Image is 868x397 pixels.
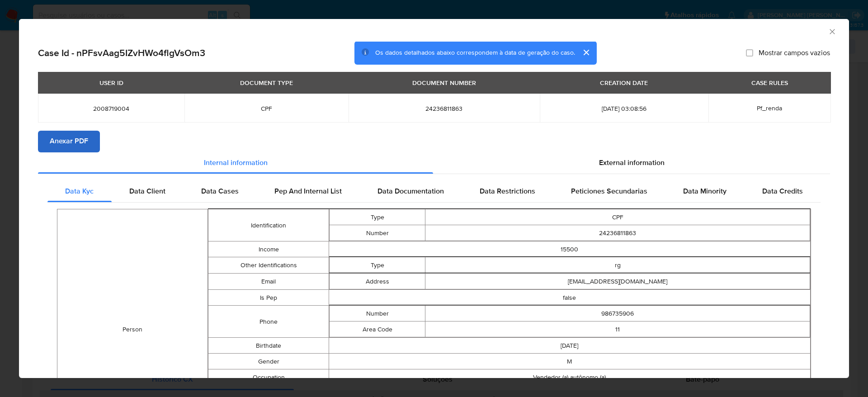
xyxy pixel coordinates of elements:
[49,104,174,113] span: 2008719004
[329,354,810,369] td: M
[762,186,803,197] span: Data Credits
[329,241,810,257] td: 15500
[19,19,849,378] div: closure-recommendation-modal
[757,104,782,113] span: Pf_renda
[599,158,665,168] span: External information
[195,104,337,113] span: CPF
[377,186,444,197] span: Data Documentation
[94,75,129,90] div: USER ID
[329,369,810,385] td: Vendedor (a) autônomo (a)
[65,186,94,197] span: Data Kyc
[208,338,329,354] td: Birthdate
[551,104,698,113] span: [DATE] 03:08:56
[683,186,726,197] span: Data Minority
[204,158,268,168] span: Internal information
[329,225,425,241] td: Number
[47,181,821,203] div: Detailed internal info
[425,306,810,321] td: 986735906
[828,27,836,35] button: Fechar a janela
[759,48,830,57] span: Mostrar campos vazios
[746,75,793,90] div: CASE RULES
[38,47,205,59] h2: Case Id - nPFsvAag5IZvHWo4flgVsOm3
[575,42,597,63] button: cerrar
[50,132,88,151] span: Anexar PDF
[208,369,329,385] td: Occupation
[746,49,753,57] input: Mostrar campos vazios
[480,186,535,197] span: Data Restrictions
[208,274,329,290] td: Email
[359,104,529,113] span: 24236811863
[329,257,425,273] td: Type
[425,225,810,241] td: 24236811863
[425,209,810,225] td: CPF
[375,48,575,57] span: Os dados detalhados abaixo correspondem à data de geração do caso.
[329,321,425,337] td: Area Code
[329,290,810,306] td: false
[425,274,810,289] td: [EMAIL_ADDRESS][DOMAIN_NAME]
[208,290,329,306] td: Is Pep
[235,75,298,90] div: DOCUMENT TYPE
[329,274,425,289] td: Address
[571,186,647,197] span: Peticiones Secundarias
[129,186,165,197] span: Data Client
[425,321,810,337] td: 11
[208,354,329,369] td: Gender
[208,257,329,274] td: Other Identifications
[425,257,810,273] td: rg
[38,131,100,152] button: Anexar PDF
[208,306,329,338] td: Phone
[38,152,830,174] div: Detailed info
[274,186,342,197] span: Pep And Internal List
[407,75,481,90] div: DOCUMENT NUMBER
[329,306,425,321] td: Number
[594,75,653,90] div: CREATION DATE
[329,209,425,225] td: Type
[329,338,810,354] td: [DATE]
[208,209,329,241] td: Identification
[201,186,239,197] span: Data Cases
[208,241,329,257] td: Income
